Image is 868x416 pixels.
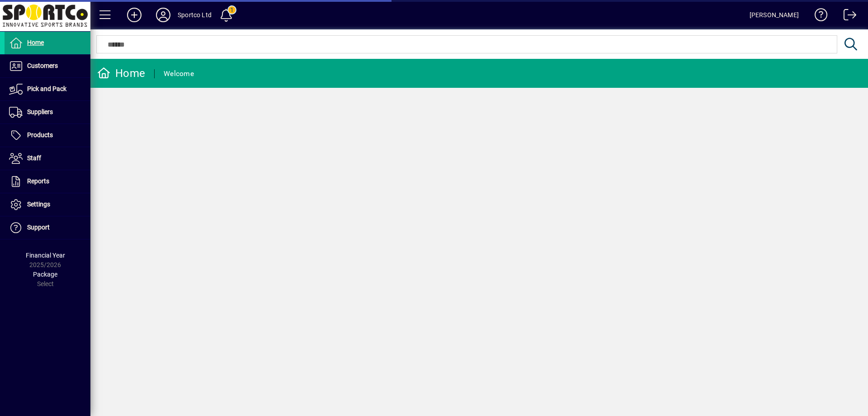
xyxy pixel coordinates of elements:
[27,224,50,231] span: Support
[27,154,41,162] span: Staff
[27,177,49,185] span: Reports
[27,108,53,115] span: Suppliers
[837,2,857,31] a: Logout
[97,66,145,81] div: Home
[5,78,90,100] a: Pick and Pack
[5,55,90,77] a: Customers
[5,101,90,124] a: Suppliers
[5,124,90,147] a: Products
[178,8,212,22] div: Sportco Ltd
[27,39,44,46] span: Home
[27,62,58,69] span: Customers
[26,252,65,259] span: Financial Year
[5,216,90,239] a: Support
[120,7,149,23] button: Add
[27,131,53,139] span: Products
[808,2,828,31] a: Knowledge Base
[149,7,178,23] button: Profile
[27,85,66,92] span: Pick and Pack
[5,170,90,193] a: Reports
[164,67,194,81] div: Welcome
[5,193,90,216] a: Settings
[27,201,50,208] span: Settings
[33,271,57,278] span: Package
[750,8,799,22] div: [PERSON_NAME]
[5,147,90,170] a: Staff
